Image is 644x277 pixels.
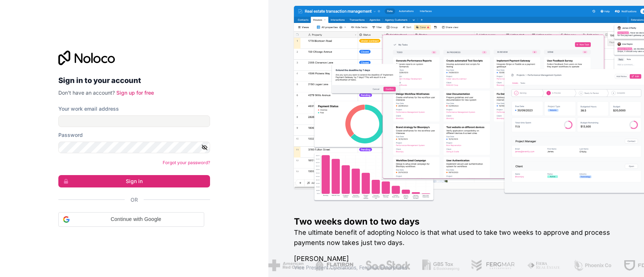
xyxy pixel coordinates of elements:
[58,131,83,139] label: Password
[58,115,210,127] input: Email address
[58,142,210,153] input: Password
[58,105,119,112] label: Your work email address
[294,227,621,248] h2: The ultimate benefit of adopting Noloco is that what used to take two weeks to approve and proces...
[58,175,210,187] button: Sign in
[58,212,204,227] div: Continue with Google
[58,74,210,87] h2: Sign in to your account
[274,260,312,271] img: /assets/flatiron-C8eUkumj.png
[294,216,621,227] h1: Two weeks down to two days
[131,196,138,203] span: Or
[58,90,115,96] span: Don't have an account?
[294,254,621,264] h1: [PERSON_NAME]
[199,117,205,123] img: npw-badge-icon-locked.svg
[73,215,199,223] span: Continue with Google
[116,90,154,96] a: Sign up for free
[190,145,196,150] img: npw-badge-icon-locked.svg
[294,264,621,271] h1: Vice President Operations , Fergmar Enterprises
[163,160,210,165] a: Forgot your password?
